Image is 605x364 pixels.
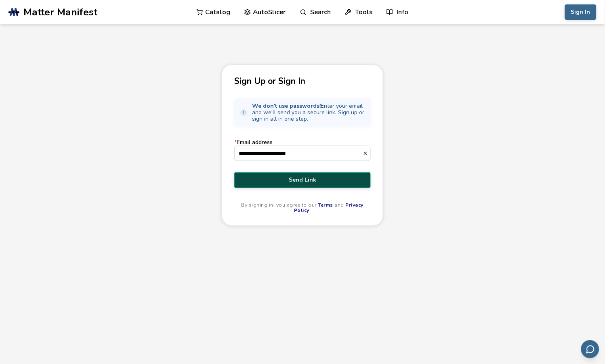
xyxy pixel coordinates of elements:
[240,177,365,183] span: Send Link
[252,102,321,110] strong: We don't use passwords!
[235,146,363,161] input: *Email address
[234,139,371,161] label: Email address
[234,203,371,214] p: By signing in, you agree to our and .
[565,4,597,20] button: Sign In
[234,77,371,86] p: Sign Up or Sign In
[23,6,97,18] span: Matter Manifest
[294,202,363,214] a: Privacy Policy
[252,103,366,122] span: Enter your email and we'll send you a secure link. Sign up or sign in all in one step.
[234,172,371,188] button: Send Link
[581,340,599,358] button: Send feedback via email
[318,202,334,208] a: Terms
[363,151,370,156] button: *Email address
